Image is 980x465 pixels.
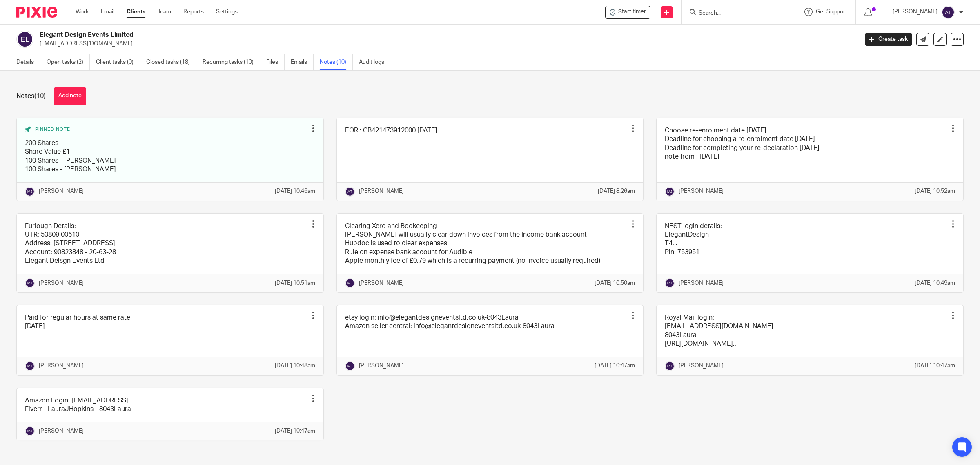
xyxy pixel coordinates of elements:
[595,279,635,287] p: [DATE] 10:50am
[146,54,196,70] a: Closed tasks (18)
[605,6,650,19] div: Elegant Design Events Limited
[25,278,35,288] img: svg%3E
[40,40,853,48] p: [EMAIL_ADDRESS][DOMAIN_NAME]
[915,187,955,195] p: [DATE] 10:52am
[595,362,635,370] p: [DATE] 10:47am
[679,362,724,370] p: [PERSON_NAME]
[275,279,315,287] p: [DATE] 10:51am
[359,279,404,287] p: [PERSON_NAME]
[183,8,204,16] a: Reports
[40,31,690,39] h2: Elegant Design Events Limited
[25,361,35,371] img: svg%3E
[275,427,315,435] p: [DATE] 10:47am
[618,8,646,16] span: Start timer
[158,8,171,16] a: Team
[34,93,46,99] span: (10)
[96,54,140,70] a: Client tasks (0)
[76,8,89,16] a: Work
[16,7,57,18] img: Pixie
[359,54,390,70] a: Audit logs
[127,8,145,16] a: Clients
[203,54,260,70] a: Recurring tasks (10)
[275,362,315,370] p: [DATE] 10:48am
[893,8,938,16] p: [PERSON_NAME]
[39,362,84,370] p: [PERSON_NAME]
[25,426,35,436] img: svg%3E
[345,278,355,288] img: svg%3E
[54,87,86,105] button: Add note
[665,361,675,371] img: svg%3E
[320,54,353,70] a: Notes (10)
[16,54,40,70] a: Details
[216,8,238,16] a: Settings
[345,187,355,197] img: svg%3E
[915,279,955,287] p: [DATE] 10:49am
[865,33,912,46] a: Create task
[39,279,84,287] p: [PERSON_NAME]
[25,126,307,133] div: Pinned note
[942,6,955,19] img: svg%3E
[345,361,355,371] img: svg%3E
[359,187,404,195] p: [PERSON_NAME]
[16,92,46,101] h1: Notes
[39,187,84,195] p: [PERSON_NAME]
[266,54,285,70] a: Files
[39,427,84,435] p: [PERSON_NAME]
[25,187,35,197] img: svg%3E
[359,362,404,370] p: [PERSON_NAME]
[598,187,635,195] p: [DATE] 8:26am
[275,187,315,195] p: [DATE] 10:46am
[665,278,675,288] img: svg%3E
[16,31,33,48] img: svg%3E
[698,10,771,17] input: Search
[816,9,847,15] span: Get Support
[665,187,675,197] img: svg%3E
[101,8,114,16] a: Email
[291,54,314,70] a: Emails
[47,54,90,70] a: Open tasks (2)
[915,362,955,370] p: [DATE] 10:47am
[679,187,724,195] p: [PERSON_NAME]
[679,279,724,287] p: [PERSON_NAME]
